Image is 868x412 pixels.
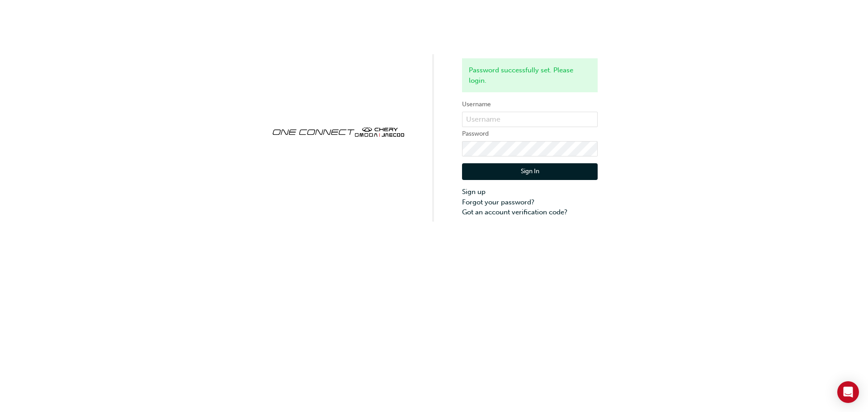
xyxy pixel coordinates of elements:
label: Username [462,99,598,110]
label: Password [462,128,598,139]
a: Got an account verification code? [462,207,598,218]
img: oneconnect [270,119,406,143]
a: Sign up [462,187,598,197]
a: Forgot your password? [462,197,598,208]
input: Username [462,112,598,127]
div: Open Intercom Messenger [837,381,859,403]
div: Password successfully set. Please login. [462,58,598,92]
button: Sign In [462,163,598,180]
